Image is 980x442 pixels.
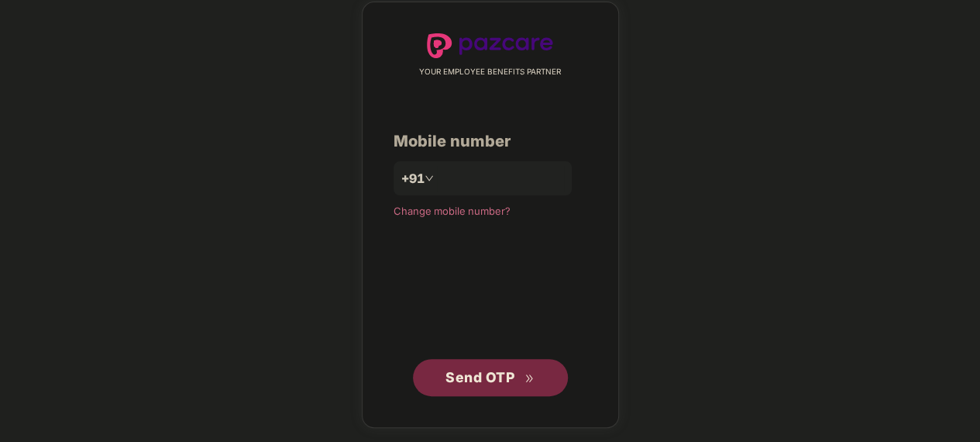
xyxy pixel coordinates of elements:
div: Mobile number [394,129,587,154]
span: double-right [524,374,535,384]
span: down [425,174,434,183]
span: YOUR EMPLOYEE BENEFITS PARTNER [419,66,561,78]
span: Send OTP [445,369,514,385]
button: Send OTPdouble-right [413,359,568,396]
img: logo [427,33,554,58]
a: Change mobile number? [394,205,511,217]
span: +91 [401,169,425,188]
